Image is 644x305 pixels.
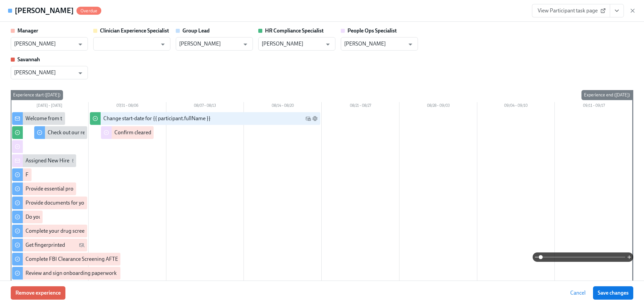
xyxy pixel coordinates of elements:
[405,39,416,50] button: Open
[555,102,633,111] div: 09/11 – 09/17
[566,286,590,300] button: Cancel
[240,39,251,50] button: Open
[48,129,144,136] div: Check out our recommended laptop specs
[532,4,610,17] a: View Participant task page
[17,27,38,34] strong: Manager
[25,171,90,178] div: Fill out the onboarding form
[312,116,318,121] svg: Slack
[103,115,211,122] div: Change start-date for {{ participant.fullName }}
[25,213,109,221] div: Do your background check in Checkr
[17,56,40,63] strong: Savannah
[79,242,85,248] svg: Personal Email
[11,286,65,300] button: Remove experience
[182,27,210,34] strong: Group Lead
[25,185,130,193] div: Provide essential professional documentation
[610,4,624,17] button: View task page
[581,90,633,100] div: Experience end ([DATE])
[158,39,168,50] button: Open
[322,102,399,111] div: 08/21 – 08/27
[15,290,61,296] span: Remove experience
[593,286,633,300] button: Save changes
[347,27,397,34] strong: People Ops Specialist
[306,116,311,121] svg: Work Email
[244,102,322,111] div: 08/14 – 08/20
[11,102,89,111] div: [DATE] – [DATE]
[25,199,122,207] div: Provide documents for your I9 verification
[25,241,65,249] div: Get fingerprinted
[570,290,586,296] span: Cancel
[25,270,175,277] div: Review and sign onboarding paperwork in [GEOGRAPHIC_DATA]
[25,157,69,164] div: Assigned New Hire
[477,102,555,111] div: 09/04 – 09/10
[25,227,95,235] div: Complete your drug screening
[10,90,63,100] div: Experience start ([DATE])
[598,290,629,296] span: Save changes
[25,115,152,122] div: Welcome from the Charlie Health Compliance Team 👋
[114,129,185,136] div: Confirm cleared by People Ops
[166,102,244,111] div: 08/07 – 08/13
[89,102,166,111] div: 07/31 – 08/06
[100,27,169,34] strong: Clinician Experience Specialist
[15,6,74,16] h4: [PERSON_NAME]
[323,39,333,50] button: Open
[72,158,77,163] svg: Work Email
[76,8,101,13] span: Overdue
[399,102,477,111] div: 08/28 – 09/03
[75,39,86,50] button: Open
[265,27,324,34] strong: HR Compliance Specialist
[538,7,604,14] span: View Participant task page
[75,68,86,78] button: Open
